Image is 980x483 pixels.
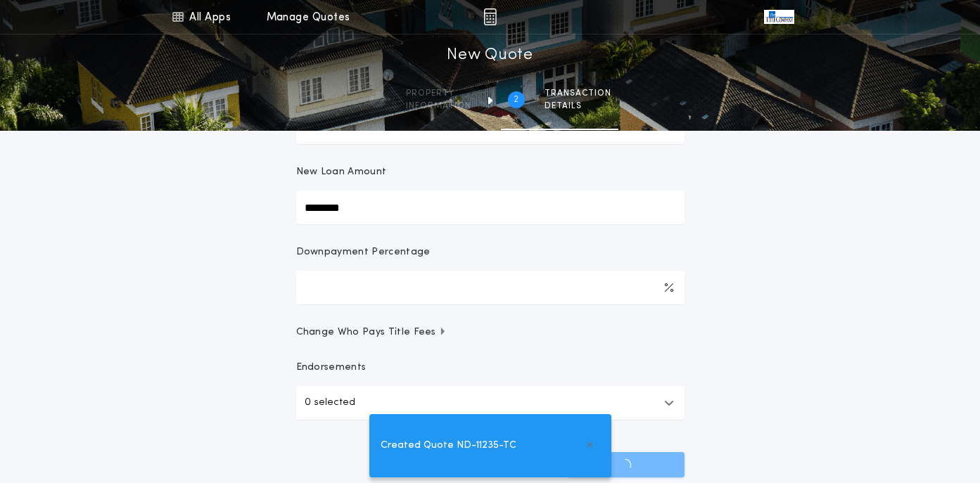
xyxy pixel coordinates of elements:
span: information [406,101,471,112]
img: img [483,8,497,25]
p: Downpayment Percentage [296,245,431,259]
input: Downpayment Percentage [296,271,685,304]
span: Change Who Pays Title Fees [296,326,447,340]
input: New Loan Amount [296,191,685,224]
span: Created Quote ND-11235-TC [381,438,516,453]
span: Transaction [545,88,611,99]
h1: New Quote [447,44,533,67]
button: Change Who Pays Title Fees [296,326,685,340]
button: 0 selected [296,386,685,420]
span: Property [406,88,471,99]
span: details [545,101,611,112]
p: Endorsements [296,361,685,375]
p: 0 selected [305,394,355,411]
h2: 2 [514,94,518,105]
img: vs-icon [764,10,794,24]
p: New Loan Amount [296,165,387,179]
